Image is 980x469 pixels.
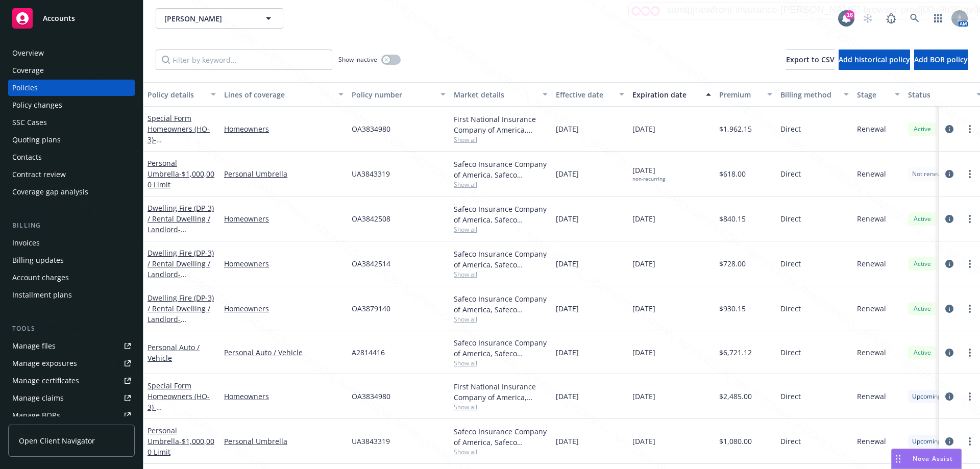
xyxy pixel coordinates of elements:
[914,55,968,64] span: Add BOR policy
[338,55,377,64] span: Show inactive
[454,204,548,225] div: Safeco Insurance Company of America, Safeco Insurance
[148,342,200,363] a: Personal Auto / Vehicle
[220,82,348,107] button: Lines of coverage
[964,347,976,359] a: more
[912,125,933,134] span: Active
[12,114,47,131] div: SSC Cases
[352,436,390,447] span: UA3843319
[148,293,214,335] a: Dwelling Fire (DP-3) / Rental Dwelling / Landlord
[8,149,135,165] a: Contacts
[632,213,655,224] span: [DATE]
[454,159,548,180] div: Safeco Insurance Company of America, Safeco Insurance
[912,437,941,446] span: Upcoming
[8,184,135,200] a: Coverage gap analysis
[352,89,434,100] div: Policy number
[964,435,976,448] a: more
[943,258,955,270] a: circleInformation
[454,448,548,456] span: Show all
[348,82,450,107] button: Policy number
[857,124,886,134] span: Renewal
[964,123,976,135] a: more
[719,391,752,402] span: $2,485.00
[857,303,886,314] span: Renewal
[552,82,628,107] button: Effective date
[224,303,344,314] a: Homeowners
[715,82,776,107] button: Premium
[43,14,75,22] span: Accounts
[912,169,950,179] span: Not renewing
[556,168,579,179] span: [DATE]
[148,381,212,423] a: Special Form Homeowners (HO-3)
[12,407,60,424] div: Manage BORs
[454,381,548,403] div: First National Insurance Company of America, Safeco Insurance (Liberty Mutual)
[892,449,904,468] div: Drag to move
[8,252,135,268] a: Billing updates
[454,359,548,367] span: Show all
[12,149,42,165] div: Contacts
[943,123,955,135] a: circleInformation
[913,454,953,463] span: Nova Assist
[224,124,344,134] a: Homeowners
[943,303,955,315] a: circleInformation
[352,258,390,269] span: OA3842514
[786,55,835,64] span: Export to CSV
[454,114,548,135] div: First National Insurance Company of America, Safeco Insurance
[454,89,536,100] div: Market details
[556,436,579,447] span: [DATE]
[224,347,344,358] a: Personal Auto / Vehicle
[224,391,344,402] a: Homeowners
[352,168,390,179] span: UA3843319
[19,435,95,446] span: Open Client Navigator
[904,8,925,29] a: Search
[12,166,66,183] div: Contract review
[12,355,77,372] div: Manage exposures
[8,338,135,354] a: Manage files
[224,258,344,269] a: Homeowners
[224,436,344,447] a: Personal Umbrella
[857,436,886,447] span: Renewal
[632,436,655,447] span: [DATE]
[8,407,135,424] a: Manage BORs
[632,391,655,402] span: [DATE]
[556,124,579,134] span: [DATE]
[719,347,752,358] span: $6,721.12
[964,213,976,225] a: more
[8,324,135,334] div: Tools
[454,135,548,144] span: Show all
[12,338,56,354] div: Manage files
[632,347,655,358] span: [DATE]
[719,436,752,447] span: $1,080.00
[12,390,64,406] div: Manage claims
[454,315,548,324] span: Show all
[12,45,44,61] div: Overview
[148,203,214,256] a: Dwelling Fire (DP-3) / Rental Dwelling / Landlord
[780,258,801,269] span: Direct
[556,391,579,402] span: [DATE]
[12,373,79,389] div: Manage certificates
[454,180,548,189] span: Show all
[845,10,854,19] div: 16
[780,89,838,100] div: Billing method
[632,165,665,182] span: [DATE]
[719,258,746,269] span: $728.00
[719,124,752,134] span: $1,962.15
[148,314,212,335] span: - [STREET_ADDRESS]
[943,213,955,225] a: circleInformation
[556,303,579,314] span: [DATE]
[943,168,955,180] a: circleInformation
[12,62,44,79] div: Coverage
[454,249,548,270] div: Safeco Insurance Company of America, Safeco Insurance (Liberty Mutual)
[12,269,69,286] div: Account charges
[352,347,385,358] span: A2814416
[148,169,214,189] span: - $1,000,000 Limit
[556,89,613,100] div: Effective date
[8,269,135,286] a: Account charges
[12,184,88,200] div: Coverage gap analysis
[143,82,220,107] button: Policy details
[943,390,955,403] a: circleInformation
[912,214,933,224] span: Active
[964,258,976,270] a: more
[632,89,700,100] div: Expiration date
[8,235,135,251] a: Invoices
[12,80,38,96] div: Policies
